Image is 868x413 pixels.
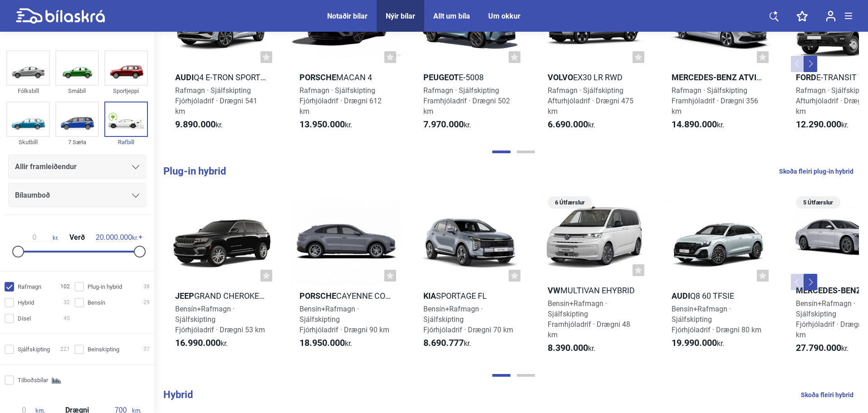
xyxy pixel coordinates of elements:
a: KiaSportage FLBensín+Rafmagn · SjálfskiptingFjórhjóladrif · Drægni 70 km8.690.777kr. [415,193,525,362]
span: Bensín+Rafmagn · Sjálfskipting Framhjóladrif · Drægni 48 km [548,299,630,339]
span: 221 [60,345,70,354]
h2: Multivan eHybrid [539,285,649,296]
span: kr. [423,338,471,349]
h2: Q8 60 TFSIe [663,291,773,301]
b: Jeep [175,291,194,301]
b: Mercedes-Benz [796,286,861,295]
b: 19.990.000 [672,337,717,348]
span: 5 Útfærslur [800,196,836,209]
b: 12.290.000 [796,119,841,130]
a: 6 ÚtfærslurVWMultivan eHybridBensín+Rafmagn · SjálfskiptingFramhjóladrif · Drægni 48 km8.390.000kr. [539,193,649,362]
a: PorscheCayenne Coupe E-HybridBensín+Rafmagn · SjálfskiptingFjórhjóladrif · Drægni 90 km18.950.000kr. [291,193,401,362]
a: Um okkur [488,12,520,20]
span: kr. [672,119,724,130]
b: 9.890.000 [175,119,216,130]
span: Hybrid [18,298,34,307]
h2: EQV millilangur [663,72,773,83]
a: Notaðir bílar [327,12,368,20]
h2: Cayenne Coupe E-Hybrid [291,291,401,301]
button: Page 1 [492,374,510,377]
h2: Macan 4 [291,72,401,83]
span: Bensín+Rafmagn · Sjálfskipting Fjórhjóladrif · Drægni 90 km [299,305,389,334]
b: Porsche [299,291,336,301]
span: 38 [143,282,150,292]
b: 27.790.000 [796,342,841,353]
span: Bensín+Rafmagn · Sjálfskipting Fjórhjóladrif · Drægni 70 km [423,305,513,334]
span: Bílaumboð [15,189,50,202]
span: Rafmagn [18,282,41,292]
span: Rafmagn · Sjálfskipting Framhjóladrif · Drægni 356 km [672,86,758,116]
button: Next [804,56,817,72]
span: Rafmagn · Sjálfskipting Afturhjóladrif · Drægni 475 km [548,86,633,116]
span: Verð [67,234,87,241]
h2: e-5008 [415,72,525,83]
span: Sjálfskipting [18,345,50,354]
span: kr. [548,119,595,130]
b: Ford [796,73,816,82]
span: Bensín+Rafmagn · Sjálfskipting Fjórhjóladrif · Drægni 53 km [175,305,265,334]
b: 6.690.000 [548,119,588,130]
b: Porsche [299,73,336,82]
span: Dísel [18,314,31,323]
b: Volvo [548,73,573,82]
span: kr. [96,233,138,242]
span: Plug-in hybrid [88,282,122,292]
span: kr. [299,119,352,130]
div: Allt um bíla [433,12,470,20]
a: Skoða fleiri plug-in hybrid [779,165,853,177]
span: 32 [64,298,70,307]
h2: Sportage FL [415,291,525,301]
b: Hybrid [163,389,193,400]
img: user-login.svg [826,10,836,22]
span: kr. [796,343,848,354]
span: kr. [175,338,228,349]
b: 8.390.000 [548,342,588,353]
span: Rafmagn · Sjálfskipting Fjórhjóladrif · Drægni 541 km [175,86,257,116]
span: 6 Útfærslur [552,196,588,209]
div: Fólksbíll [6,86,50,96]
span: kr. [672,338,724,349]
div: Skutbíll [6,137,50,147]
span: 102 [60,282,70,292]
button: Next [804,274,817,290]
b: 13.950.000 [299,119,345,130]
span: 45 [64,314,70,323]
span: kr. [16,233,59,242]
b: 8.690.777 [423,337,464,348]
button: Previous [791,274,804,290]
a: Nýir bílar [386,12,415,20]
button: Page 2 [517,374,535,377]
button: Page 1 [492,151,510,153]
span: Bensín [88,298,105,307]
button: Previous [791,56,804,72]
a: Skoða fleiri hybrid [801,389,853,401]
b: Kia [423,291,436,301]
span: Beinskipting [88,345,119,354]
span: kr. [299,338,352,349]
h2: Q4 e-tron Sportback 45 Quattro [167,72,277,83]
b: 16.990.000 [175,337,221,348]
div: Sportjeppi [104,86,148,96]
span: kr. [548,343,595,354]
span: Rafmagn · Sjálfskipting Fjórhjóladrif · Drægni 612 km [299,86,382,116]
b: Audi [175,73,194,82]
b: Audi [672,291,690,301]
span: Allir framleiðendur [15,160,77,173]
span: kr. [423,119,471,130]
b: 14.890.000 [672,119,717,130]
span: 29 [143,298,150,307]
button: Page 2 [517,151,535,153]
b: Peugeot [423,73,459,82]
b: VW [548,286,560,295]
b: Plug-in hybrid [163,165,226,177]
span: kr. [796,119,848,130]
b: 7.970.000 [423,119,464,130]
span: Tilboðsbílar [18,375,48,385]
div: Rafbíll [104,137,148,147]
span: 37 [143,345,150,354]
a: AudiQ8 60 TFSIeBensín+Rafmagn · SjálfskiptingFjórhjóladrif · Drægni 80 km19.990.000kr. [663,193,773,362]
h2: EX30 LR RWD [539,72,649,83]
